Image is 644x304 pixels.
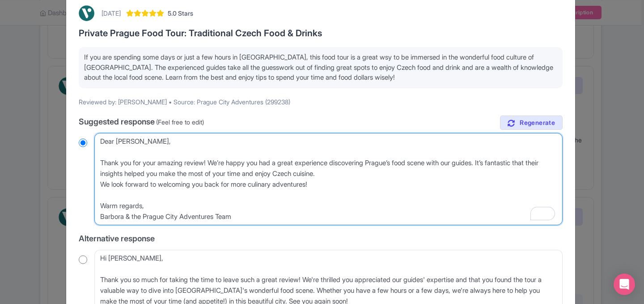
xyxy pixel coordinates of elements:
p: Reviewed by: [PERSON_NAME] • Source: Prague City Adventures (299238) [79,97,563,107]
span: Suggested response [79,117,155,126]
span: (Feel free to edit) [156,118,204,126]
span: 5.0 Stars [168,9,193,18]
a: Regenerate [500,116,563,130]
p: If you are spending some days or just a few hours in [GEOGRAPHIC_DATA], this food tour is a great... [84,52,557,83]
div: Open Intercom Messenger [614,274,635,295]
h3: Private Prague Food Tour: Traditional Czech Food & Drinks [79,28,563,38]
img: Viator Logo [79,5,94,21]
span: Alternative response [79,234,155,243]
div: [DATE] [102,9,121,18]
textarea: To enrich screen reader interactions, please activate Accessibility in Grammarly extension settings [94,133,563,225]
span: Regenerate [520,119,555,127]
